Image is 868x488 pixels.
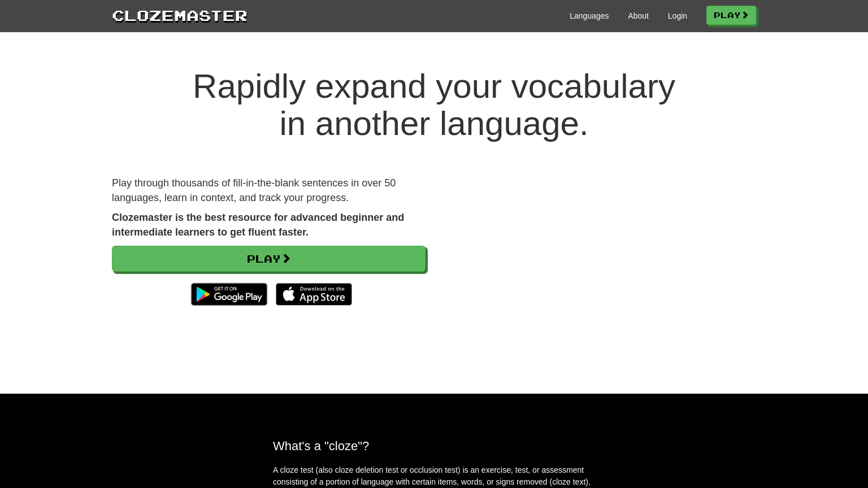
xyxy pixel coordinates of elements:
[273,439,595,453] h2: What's a "cloze"?
[112,212,404,238] strong: Clozemaster is the best resource for advanced beginner and intermediate learners to get fluent fa...
[276,283,352,306] img: Download_on_the_App_Store_Badge_US-UK_135x40-25178aeef6eb6b83b96f5f2d004eda3bffbb37122de64afbaef7...
[112,5,248,25] a: Clozemaster
[112,246,426,272] a: Play
[570,10,609,21] a: Languages
[706,6,756,25] a: Play
[628,10,649,21] a: About
[185,277,273,311] img: Get it on Google Play
[668,10,687,21] a: Login
[112,176,426,205] p: Play through thousands of fill-in-the-blank sentences in over 50 languages, learn in context, and...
